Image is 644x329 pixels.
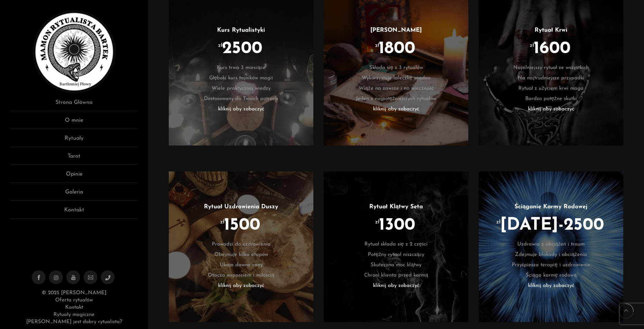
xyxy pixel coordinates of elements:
[334,83,458,94] li: Wiąże na zawsze i na wieczność
[489,250,613,260] li: Zdejmuje blokady i obciążenia
[530,42,534,48] sup: zł
[334,270,458,281] li: Chroni klienta przed karmą
[489,281,613,291] li: kliknij aby zobaczyć
[10,98,138,111] a: Strona Główna
[65,305,83,310] a: Kontakt
[179,63,303,73] li: Kurs trwa 3 miesiące
[379,222,415,229] span: 1300
[489,270,613,281] li: Ściąga karmę rodową
[379,45,415,52] span: 1800
[179,270,303,281] li: Otacza wsparciem i miłością
[496,219,500,225] sup: zł
[334,281,458,291] li: kliknij aby zobaczyć
[334,94,458,104] li: Jeden z najpotężniejszych rytuałów
[26,319,122,325] a: [PERSON_NAME] jest dobry rytualista?
[489,73,613,83] li: Na najtrudniejsze przypadki
[489,260,613,270] li: Przyśpiesza terapię i uzdrowienie
[369,204,423,210] a: Rytuał Klątwy Seta
[489,239,613,250] li: Uzdrawia z obciążeń i traum
[220,219,224,225] sup: zł
[222,45,262,52] span: 2500
[217,27,265,33] a: Kurs Rytualistyki
[334,73,458,83] li: Wykorzystuje laleczkę voodoo
[334,260,458,270] li: Skuteczna moc klątwy
[55,298,92,303] a: Oferta rytuałów
[334,250,458,260] li: Potężny rytuał niszczący
[334,63,458,73] li: Składa się z 3 rytuałów
[489,94,613,104] li: Bardzo potężne skutki
[535,27,567,33] a: Rytuał Krwi
[179,94,303,104] li: Dostosowany do Twoich potrzeb
[218,42,222,48] sup: zł
[500,222,604,229] span: [DATE]-2500
[179,260,303,270] li: Ukaja dawne rany
[10,170,138,183] a: Opinie
[224,222,260,229] span: 1500
[375,42,379,48] sup: zł
[515,204,587,210] a: Ściąganie Karmy Rodowej
[10,134,138,147] a: Rytuały
[53,312,94,317] a: Rytuały magiczne
[10,116,138,129] a: O mnie
[489,63,613,73] li: Najsilniejszy rytuał ze wszystkich
[370,27,422,33] a: [PERSON_NAME]
[489,104,613,114] li: kliknij aby zobaczyć
[375,219,379,225] sup: zł
[179,239,303,250] li: Prowadzi do uzdrowienia
[33,10,116,93] img: Rytualista Bartek
[204,204,278,210] a: Rytuał Uzdrowienia Duszy
[489,83,613,94] li: Rytuał z użyciem krwi maga
[179,83,303,94] li: Wiele praktycznej wiedzy
[334,104,458,114] li: kliknij aby zobaczyć
[10,188,138,201] a: Galeria
[10,206,138,219] a: Kontakt
[179,281,303,291] li: kliknij aby zobaczyć
[179,250,303,260] li: Obejmuje kilka etapów
[179,104,303,114] li: kliknij aby zobaczyć
[10,152,138,165] a: Tarot
[334,239,458,250] li: Rytuał składa się z 2 części
[534,45,570,52] span: 1600
[179,73,303,83] li: Głęboki kurs tajników magii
